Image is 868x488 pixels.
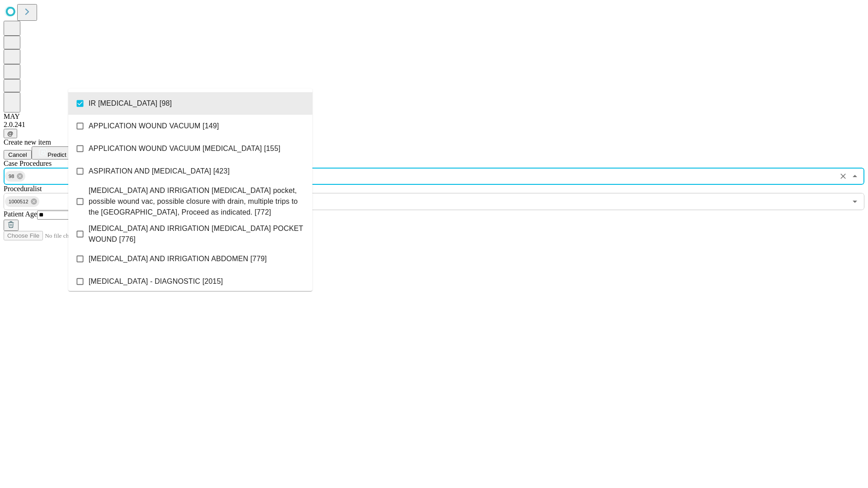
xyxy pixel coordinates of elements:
[89,143,280,154] span: APPLICATION WOUND VACUUM [MEDICAL_DATA] [155]
[89,276,223,287] span: [MEDICAL_DATA] - DIAGNOSTIC [2015]
[4,129,17,138] button: @
[4,121,864,129] div: 2.0.241
[837,170,849,183] button: Clear
[849,170,861,183] button: Close
[4,160,52,167] span: Scheduled Procedure
[5,171,18,182] span: 98
[89,121,219,131] span: APPLICATION WOUND VACUUM [149]
[89,185,305,218] span: [MEDICAL_DATA] AND IRRIGATION [MEDICAL_DATA] pocket, possible wound vac, possible closure with dr...
[5,196,39,207] div: 1000512
[89,223,305,245] span: [MEDICAL_DATA] AND IRRIGATION [MEDICAL_DATA] POCKET WOUND [776]
[32,146,73,160] button: Predict
[4,113,864,121] div: MAY
[7,130,14,137] span: @
[5,171,25,182] div: 98
[4,138,51,146] span: Create new item
[849,195,861,208] button: Open
[4,185,42,192] span: Proceduralist
[89,98,172,109] span: IR [MEDICAL_DATA] [98]
[89,166,230,177] span: ASPIRATION AND [MEDICAL_DATA] [423]
[4,150,32,160] button: Cancel
[8,151,27,158] span: Cancel
[4,210,37,218] span: Patient Age
[5,197,32,207] span: 1000512
[89,253,267,264] span: [MEDICAL_DATA] AND IRRIGATION ABDOMEN [779]
[47,151,66,158] span: Predict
